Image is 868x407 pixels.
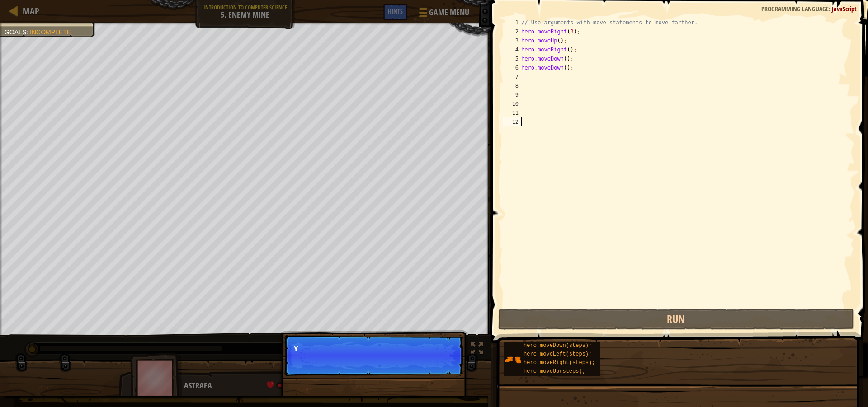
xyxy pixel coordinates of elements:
div: 1 [503,18,521,27]
span: Goals [5,28,26,36]
span: Map [23,5,39,17]
a: Map [18,5,39,17]
span: Programming language [761,5,829,13]
span: Hints [388,7,403,15]
div: 6 [503,63,521,72]
div: 4 [503,45,521,54]
div: 2 [503,27,521,36]
div: 11 [503,108,521,117]
span: Incomplete [30,28,71,36]
button: Run [498,309,854,330]
span: JavaScript [832,5,857,13]
span: : [26,28,30,36]
div: 5 [503,54,521,63]
div: 8 [503,81,521,90]
img: portrait.png [504,351,521,368]
div: 3 [503,36,521,45]
span: hero.moveLeft(steps); [524,351,592,357]
span: hero.moveDown(steps); [524,342,592,349]
p: Y [293,344,454,353]
div: 12 [503,117,521,126]
span: : [829,5,832,13]
button: Game Menu [412,4,475,25]
span: hero.moveUp(steps); [524,368,585,374]
div: 7 [503,72,521,81]
div: 10 [503,99,521,108]
span: Game Menu [429,7,469,19]
div: 9 [503,90,521,99]
span: hero.moveRight(steps); [524,360,595,366]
